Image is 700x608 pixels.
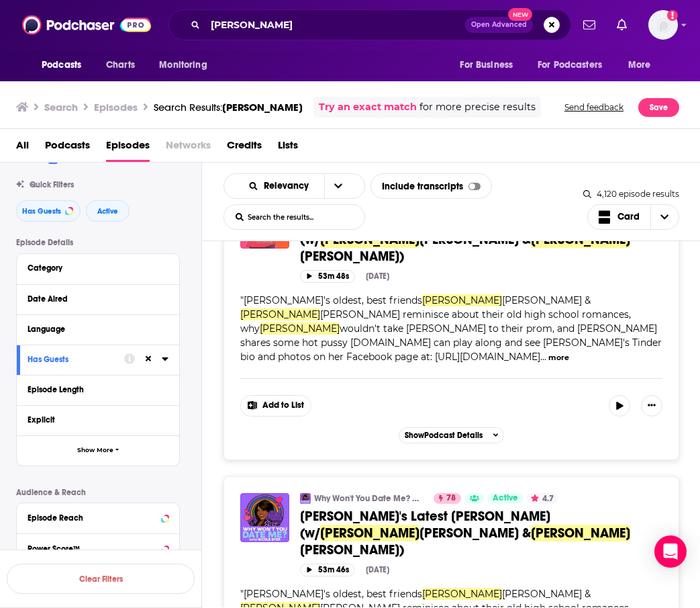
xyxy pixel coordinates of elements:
[44,101,78,114] h3: Search
[300,564,355,576] button: 53m 46s
[240,322,662,363] span: wouldn't take [PERSON_NAME] to their prom, and [PERSON_NAME] shares some hot pussy [DOMAIN_NAME] ...
[300,493,311,504] img: Why Won't You Date Me? with Nicole Byer
[422,294,502,306] span: [PERSON_NAME]
[28,539,168,556] button: Power Score™
[648,10,678,40] img: User Profile
[583,189,679,199] div: 4,120 episode results
[300,541,404,558] span: [PERSON_NAME])
[22,208,61,215] span: Has Guests
[648,10,678,40] button: Show profile menu
[159,56,207,75] span: Monitoring
[45,134,90,162] a: Podcasts
[320,525,419,541] span: [PERSON_NAME]
[548,352,569,363] button: more
[471,21,527,28] span: Open Advanced
[487,493,523,504] a: Active
[154,101,303,114] a: Search Results:[PERSON_NAME]
[648,10,678,40] span: Logged in as shcarlos
[97,208,118,215] span: Active
[28,509,168,525] button: Episode Reach
[654,535,687,568] div: Open Intercom Messenger
[77,447,113,454] span: Show More
[244,588,422,600] span: [PERSON_NAME]'s oldest, best friends
[264,181,313,191] span: Relevancy
[240,294,662,363] span: "
[319,99,417,115] a: Try an exact match
[508,8,532,21] span: New
[17,435,179,466] button: Show More
[493,492,518,505] span: Active
[28,259,168,276] button: Category
[300,508,550,541] span: [PERSON_NAME]'s Latest [PERSON_NAME] (w/
[28,320,168,337] button: Language
[86,200,130,222] button: Active
[16,488,180,497] p: Audience & Reach
[106,134,150,162] a: Episodes
[399,427,505,443] button: ShowPodcast Details
[241,396,311,416] button: Show More Button
[94,101,138,114] h3: Episodes
[560,97,628,118] button: Send feedback
[28,324,160,334] div: Language
[300,248,404,265] span: [PERSON_NAME])
[16,200,81,222] button: Has Guests
[540,351,546,363] span: ...
[42,56,81,75] span: Podcasts
[223,173,365,199] h2: Choose List sort
[22,12,151,38] img: Podchaser - Follow, Share and Rate Podcasts
[236,181,324,191] button: open menu
[405,431,483,440] span: Show Podcast Details
[314,493,425,504] a: Why Won't You Date Me? with [PERSON_NAME]
[419,99,536,115] span: for more precise results
[262,400,304,410] span: Add to List
[422,588,502,600] span: [PERSON_NAME]
[16,238,180,247] p: Episode Details
[617,212,640,222] span: Card
[446,492,456,505] span: 78
[28,415,160,425] div: Explicit
[366,271,389,281] div: [DATE]
[16,134,29,162] a: All
[366,565,389,574] div: [DATE]
[205,14,465,36] input: Search podcasts, credits, & more...
[106,56,135,75] span: Charts
[28,351,124,367] button: Has Guests
[578,13,601,36] a: Show notifications dropdown
[465,17,533,33] button: Open AdvancedNew
[154,101,303,114] div: Search Results:
[278,134,298,162] a: Lists
[244,294,422,306] span: [PERSON_NAME]'s oldest, best friends
[587,204,680,230] button: Choose View
[28,513,157,523] div: Episode Reach
[641,395,662,417] button: Show More Button
[240,493,289,542] a: Nicole's Latest Tinder Failures (w/ John Mason & Nicholas Stavola)
[527,493,558,504] button: 4.7
[166,134,211,162] span: Networks
[324,174,352,198] button: open menu
[260,322,340,335] span: [PERSON_NAME]
[502,294,591,306] span: [PERSON_NAME] &
[168,9,571,40] div: Search podcasts, credits, & more...
[28,385,160,394] div: Episode Length
[28,381,168,398] button: Episode Length
[7,564,195,594] button: Clear Filters
[434,493,461,504] a: 78
[28,544,157,554] div: Power Score™
[28,290,168,307] button: Date Aired
[370,173,492,199] div: Include transcripts
[240,308,631,335] span: [PERSON_NAME] reminisce about their old high school romances, why
[97,52,143,78] a: Charts
[28,355,115,364] div: Has Guests
[300,508,662,558] a: [PERSON_NAME]'s Latest [PERSON_NAME] (w/[PERSON_NAME][PERSON_NAME] &[PERSON_NAME][PERSON_NAME])
[450,52,530,78] button: open menu
[619,52,668,78] button: open menu
[531,525,630,541] span: [PERSON_NAME]
[667,10,678,21] svg: Add a profile image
